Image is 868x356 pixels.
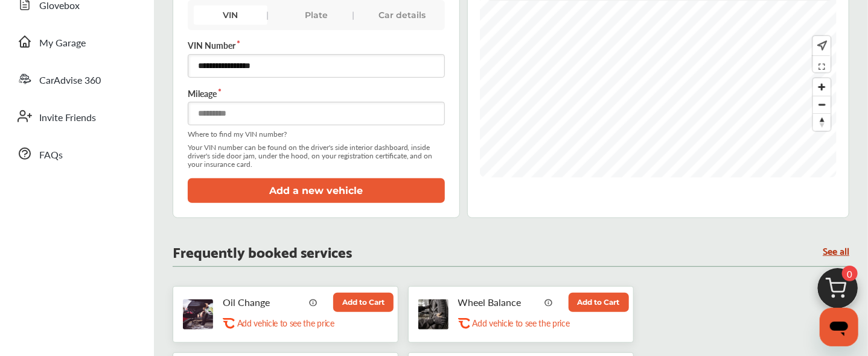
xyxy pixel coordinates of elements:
button: Add to Cart [569,293,629,312]
img: tire-wheel-balance-thumb.jpg [418,299,448,329]
p: Add vehicle to see the price [473,317,570,329]
div: Car details [365,5,439,25]
img: info_icon_vector.svg [309,298,318,307]
img: recenter.ce011a49.svg [815,39,828,52]
button: Reset bearing to north [813,113,831,131]
a: FAQs [11,138,142,169]
span: Your VIN number can be found on the driver's side interior dashboard, inside driver's side door j... [188,143,445,169]
p: Oil Change [223,296,305,308]
span: Invite Friends [39,110,96,126]
span: Zoom out [813,96,831,113]
p: Add vehicle to see the price [237,317,334,329]
a: Invite Friends [11,101,142,132]
label: VIN Number [188,39,445,51]
img: info_icon_vector.svg [544,298,553,307]
span: My Garage [39,36,86,51]
span: 0 [842,266,858,281]
button: Add a new vehicle [188,178,445,203]
button: Add to Cart [333,293,394,312]
span: Where to find my VIN number? [188,130,445,139]
p: Wheel Balance [458,296,540,308]
img: oil-change-thumb.jpg [183,299,213,329]
div: Plate [279,5,353,25]
a: CarAdvise 360 [11,63,142,95]
label: Mileage [188,87,445,99]
div: VIN [194,5,267,25]
a: My Garage [11,26,142,57]
span: CarAdvise 360 [39,73,101,89]
button: Zoom out [813,96,831,113]
p: Frequently booked services [173,245,352,257]
iframe: Button to launch messaging window [820,308,858,346]
button: Zoom in [813,78,831,96]
span: FAQs [39,148,63,163]
a: See all [823,245,849,255]
img: cart_icon.3d0951e8.svg [809,263,867,320]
